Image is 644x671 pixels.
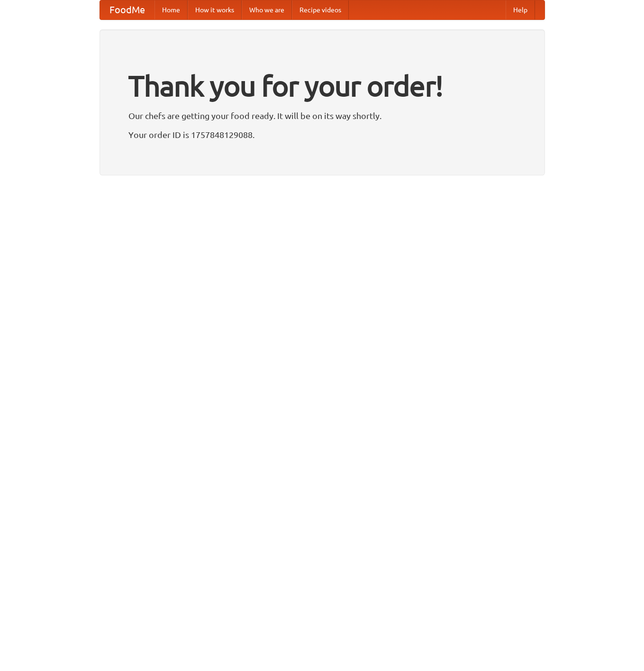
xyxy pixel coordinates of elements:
a: How it works [188,0,242,19]
a: FoodMe [100,0,154,19]
a: Help [506,0,535,19]
a: Home [154,0,188,19]
p: Your order ID is 1757848129088. [128,128,516,142]
a: Who we are [242,0,292,19]
p: Our chefs are getting your food ready. It will be on its way shortly. [128,109,516,123]
a: Recipe videos [292,0,349,19]
h1: Thank you for your order! [128,63,516,109]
